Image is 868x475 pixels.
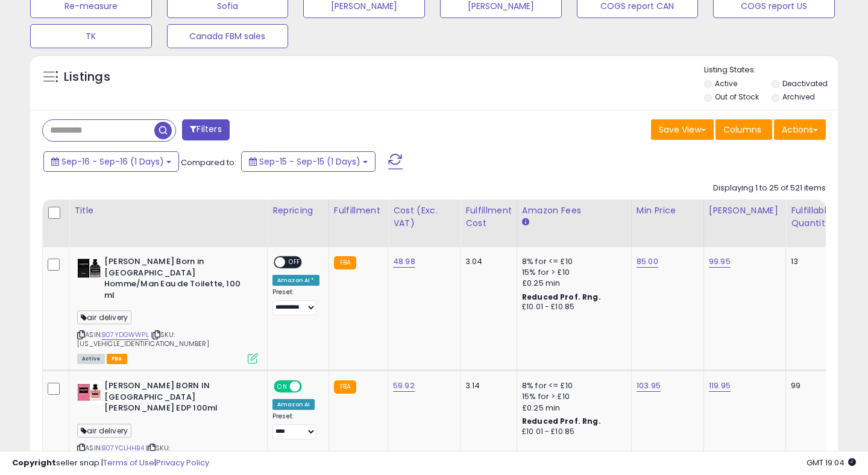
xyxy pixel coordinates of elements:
img: 415dzHwKuTL._SL40_.jpg [77,256,101,280]
div: Cost (Exc. VAT) [393,204,455,230]
button: Sep-15 - Sep-15 (1 Days) [241,151,376,172]
small: FBA [334,256,356,269]
span: ON [275,382,290,392]
div: 99 [791,380,828,391]
div: 8% for <= £10 [522,380,622,391]
div: Fulfillment Cost [465,204,512,230]
a: Privacy Policy [156,457,209,468]
div: Amazon Fees [522,204,626,217]
span: OFF [285,257,304,268]
div: Amazon AI * [272,275,319,286]
div: seller snap | | [12,458,209,469]
a: 59.92 [393,380,415,392]
div: Min Price [637,204,699,217]
div: 3.14 [465,380,508,391]
button: Save View [651,119,714,140]
a: 119.95 [709,380,731,392]
b: [PERSON_NAME] Born in [GEOGRAPHIC_DATA] Homme/Man Eau de Toilette, 100 ml [104,256,251,304]
div: Repricing [272,204,324,217]
label: Archived [782,92,815,102]
span: OFF [300,382,319,392]
div: Fulfillment [334,204,383,217]
span: air delivery [77,424,131,438]
div: [PERSON_NAME] [709,204,781,217]
label: Active [715,78,737,89]
label: Deactivated [782,78,828,89]
button: Canada FBM sales [167,24,289,48]
span: All listings currently available for purchase on Amazon [77,354,105,364]
strong: Copyright [12,457,56,468]
span: Compared to: [181,157,236,168]
div: 13 [791,256,828,267]
b: [PERSON_NAME] BORN IN [GEOGRAPHIC_DATA] [PERSON_NAME] EDP 100ml [104,380,251,417]
div: 3.04 [465,256,508,267]
button: Sep-16 - Sep-16 (1 Days) [43,151,179,172]
p: Listing States: [704,64,838,76]
h5: Listings [64,69,110,86]
img: 41JcG-o03cL._SL40_.jpg [77,380,101,404]
button: Actions [774,119,826,140]
div: ASIN: [77,256,258,362]
div: 8% for <= £10 [522,256,622,267]
a: 85.00 [637,256,658,268]
span: 2025-09-16 19:04 GMT [807,457,856,468]
small: FBA [334,380,356,394]
div: Preset: [272,412,319,439]
div: 15% for > £10 [522,391,622,402]
span: air delivery [77,310,131,324]
button: TK [30,24,152,48]
div: Fulfillable Quantity [791,204,832,230]
a: B07YDGWWPL [102,330,149,340]
div: £10.01 - £10.85 [522,427,622,437]
div: £0.25 min [522,403,622,414]
b: Reduced Prof. Rng. [522,292,601,302]
span: Sep-16 - Sep-16 (1 Days) [61,156,164,168]
div: Preset: [272,288,319,315]
div: Title [74,204,262,217]
div: Amazon AI [272,399,315,410]
a: Terms of Use [103,457,154,468]
div: Displaying 1 to 25 of 521 items [713,183,826,194]
button: Columns [715,119,772,140]
div: £0.25 min [522,278,622,289]
span: Columns [723,124,761,136]
span: | SKU: [US_VEHICLE_IDENTIFICATION_NUMBER] [77,330,209,348]
a: 103.95 [637,380,661,392]
b: Reduced Prof. Rng. [522,416,601,426]
a: 99.95 [709,256,731,268]
span: Sep-15 - Sep-15 (1 Days) [259,156,360,168]
div: £10.01 - £10.85 [522,302,622,312]
a: 48.98 [393,256,415,268]
div: 15% for > £10 [522,267,622,278]
label: Out of Stock [715,92,759,102]
button: Filters [182,119,229,140]
small: Amazon Fees. [522,217,529,228]
span: FBA [107,354,127,364]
